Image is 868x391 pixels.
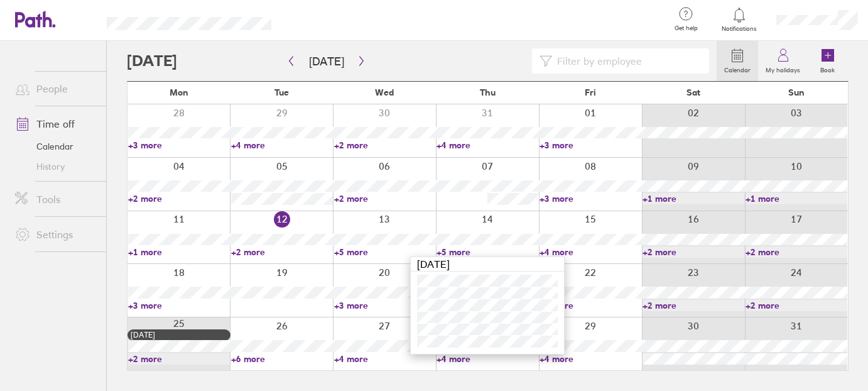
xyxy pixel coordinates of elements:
[437,353,538,365] a: +4 more
[5,76,106,101] a: People
[5,222,106,247] a: Settings
[334,246,436,258] a: +5 more
[128,246,230,258] a: +1 more
[411,257,564,272] div: [DATE]
[585,87,596,97] span: Fri
[375,87,394,97] span: Wed
[274,87,289,97] span: Tue
[131,331,227,339] div: [DATE]
[643,246,744,258] a: +2 more
[128,353,230,365] a: +2 more
[299,51,354,72] button: [DATE]
[719,25,760,33] span: Notifications
[686,87,700,97] span: Sat
[170,87,188,97] span: Mon
[746,300,847,311] a: +2 more
[437,246,538,258] a: +5 more
[231,246,333,258] a: +2 more
[719,6,760,33] a: Notifications
[128,193,230,204] a: +2 more
[334,140,436,151] a: +2 more
[5,157,106,177] a: History
[334,193,436,204] a: +2 more
[334,300,436,311] a: +3 more
[788,87,805,97] span: Sun
[540,300,641,311] a: +5 more
[813,63,843,74] label: Book
[808,41,848,81] a: Book
[5,187,106,212] a: Tools
[128,300,230,311] a: +3 more
[717,63,758,74] label: Calendar
[540,193,641,204] a: +3 more
[540,353,641,365] a: +4 more
[643,193,744,204] a: +1 more
[5,111,106,136] a: Time off
[540,140,641,151] a: +3 more
[758,63,808,74] label: My holidays
[540,246,641,258] a: +4 more
[334,353,436,365] a: +4 more
[758,41,808,81] a: My holidays
[643,300,744,311] a: +2 more
[717,41,758,81] a: Calendar
[746,193,847,204] a: +1 more
[437,140,538,151] a: +4 more
[5,136,106,157] a: Calendar
[231,140,333,151] a: +4 more
[128,140,230,151] a: +3 more
[231,353,333,365] a: +6 more
[552,49,702,73] input: Filter by employee
[480,87,496,97] span: Thu
[746,246,847,258] a: +2 more
[666,25,707,32] span: Get help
